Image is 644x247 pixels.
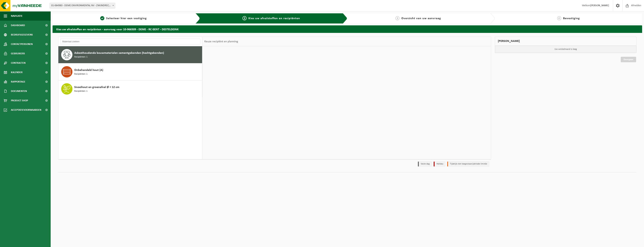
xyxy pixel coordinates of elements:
[74,68,103,72] span: Onbehandeld hout (A)
[106,17,147,20] span: Selecteer hier een vestiging
[58,63,202,80] button: Onbehandeld hout (A) Recipiënten: 1
[50,3,115,8] span: 01-064983 - DEME ENVIRONMENTAL NV - ZWIJNDRECHT
[11,11,23,21] span: Navigatie
[242,16,247,20] span: 2
[563,17,580,20] span: Bevestiging
[395,16,399,20] span: 3
[11,77,25,86] span: Rapportage
[11,68,23,77] span: Kalender
[495,46,636,53] p: Uw winkelmand is leeg
[100,16,104,20] span: 1
[11,105,41,115] span: Acceptatievoorwaarden
[58,46,202,63] button: Asbesthoudende bouwmaterialen cementgebonden (hechtgebonden) Recipiënten: 1
[495,37,637,46] div: [PERSON_NAME]
[60,39,200,44] input: Materiaal zoeken
[401,17,441,20] span: Overzicht van uw aanvraag
[74,51,164,55] span: Asbesthoudende bouwmaterialen cementgebonden (hechtgebonden)
[418,161,432,167] li: Vaste dag
[11,96,28,105] span: Product Shop
[202,37,240,46] div: Keuze recipiënt en planning
[11,39,33,49] span: Contactpersonen
[74,72,87,76] span: Recipiënten: 1
[11,58,26,68] span: Contracten
[248,17,300,20] span: Kies uw afvalstoffen en recipiënten
[11,30,33,39] span: Bedrijfsgegevens
[58,80,202,97] button: Snoeihout en groenafval Ø < 12 cm Recipiënten: 1
[53,25,642,33] h2: Kies uw afvalstoffen en recipiënten - aanvraag voor 10-966509 - DEME - RC GENT - DESTELDONK
[74,85,119,89] span: Snoeihout en groenafval Ø < 12 cm
[447,161,489,167] li: Tijdelijk niet toegestaan/période limitée
[557,16,561,20] span: 4
[621,57,636,62] a: Doorgaan
[590,4,609,7] strong: [PERSON_NAME]
[74,89,87,93] span: Recipiënten: 1
[11,21,25,30] span: Dashboard
[11,86,27,96] span: Documenten
[434,161,445,167] li: Holiday
[50,3,115,8] span: 01-064983 - DEME ENVIRONMENTAL NV - ZWIJNDRECHT
[74,55,87,59] span: Recipiënten: 1
[54,16,193,21] a: 1Selecteer hier een vestiging
[11,49,25,58] span: Gebruikers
